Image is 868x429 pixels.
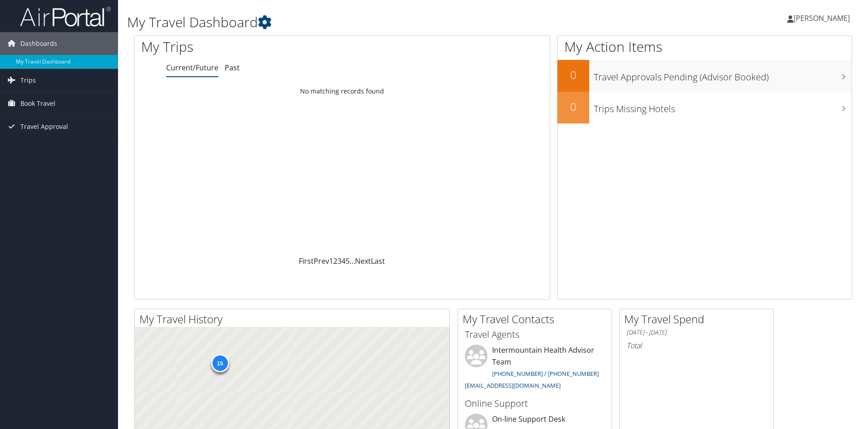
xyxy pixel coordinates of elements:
[20,92,55,115] span: Book Travel
[20,6,111,27] img: airportal-logo.png
[794,13,850,23] span: [PERSON_NAME]
[787,5,859,32] a: [PERSON_NAME]
[460,345,609,393] li: Intermountain Health Advisor Team
[225,63,240,73] a: Past
[20,32,57,55] span: Dashboards
[211,354,229,372] div: 15
[329,256,333,266] a: 1
[166,63,218,73] a: Current/Future
[127,13,615,32] h1: My Travel Dashboard
[594,98,852,115] h3: Trips Missing Hotels
[465,381,561,390] a: [EMAIL_ADDRESS][DOMAIN_NAME]
[594,66,852,84] h3: Travel Approvals Pending (Advisor Booked)
[333,256,337,266] a: 2
[465,328,605,341] h3: Travel Agents
[626,340,766,350] h6: Total
[299,256,314,266] a: First
[557,37,852,56] h1: My Action Items
[345,256,350,266] a: 5
[314,256,329,266] a: Prev
[624,311,773,327] h2: My Travel Spend
[465,397,605,410] h3: Online Support
[492,370,599,378] a: [PHONE_NUMBER] / [PHONE_NUMBER]
[557,92,852,123] a: 0Trips Missing Hotels
[557,99,589,114] h2: 0
[20,69,36,92] span: Trips
[463,311,612,327] h2: My Travel Contacts
[355,256,371,266] a: Next
[341,256,345,266] a: 4
[139,311,449,327] h2: My Travel History
[134,83,550,99] td: No matching records found
[337,256,341,266] a: 3
[626,328,766,337] h6: [DATE] - [DATE]
[20,115,68,138] span: Travel Approval
[141,37,370,56] h1: My Trips
[371,256,385,266] a: Last
[350,256,355,266] span: …
[557,60,852,92] a: 0Travel Approvals Pending (Advisor Booked)
[557,67,589,83] h2: 0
